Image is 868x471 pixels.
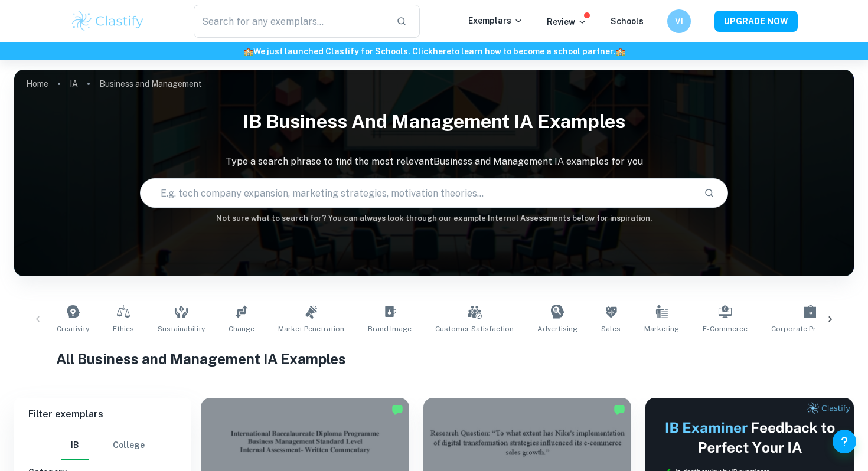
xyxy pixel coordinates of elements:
button: College [113,431,145,460]
h6: VI [673,15,686,28]
img: Marked [391,404,403,416]
img: Marked [614,404,625,416]
input: Search for any exemplars... [194,5,387,38]
input: E.g. tech company expansion, marketing strategies, motivation theories... [141,176,694,210]
button: UPGRADE NOW [714,11,798,32]
p: Exemplars [468,14,523,27]
div: Filter type choice [61,431,145,460]
p: Type a search phrase to find the most relevant Business and Management IA examples for you [14,155,854,169]
a: here [433,47,451,56]
span: Customer Satisfaction [435,323,514,334]
span: 🏫 [615,47,625,56]
span: Change [229,323,254,334]
h6: We just launched Clastify for Schools. Click to learn how to become a school partner. [2,45,866,58]
span: Advertising [537,323,577,334]
button: Help and Feedback [833,430,856,453]
a: Schools [611,17,644,26]
span: Creativity [57,323,89,334]
span: Market Penetration [278,323,344,334]
span: Ethics [113,323,134,334]
span: E-commerce [703,323,748,334]
span: Brand Image [368,323,412,334]
span: Marketing [644,323,679,334]
h6: Not sure what to search for? You can always look through our example Internal Assessments below f... [14,212,854,224]
span: Sales [601,323,621,334]
h6: Filter exemplars [14,398,191,431]
button: IB [61,431,89,460]
h1: IB Business and Management IA examples [14,103,854,140]
a: Home [26,76,48,92]
span: Corporate Profitability [771,323,850,334]
h1: All Business and Management IA Examples [56,348,812,369]
p: Review [547,15,587,28]
p: Business and Management [99,77,202,90]
img: Clastify logo [70,9,145,33]
span: 🏫 [243,47,253,56]
a: IA [70,76,78,92]
span: Sustainability [158,323,205,334]
button: Search [699,183,719,203]
button: VI [667,9,691,33]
